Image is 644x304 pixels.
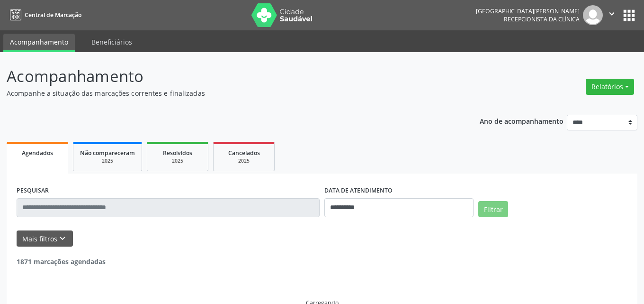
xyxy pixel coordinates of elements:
[22,149,53,157] span: Agendados
[57,233,68,244] i: keyboard_arrow_down
[220,157,268,165] div: 2025
[25,11,81,19] span: Central de Marcação
[480,115,563,127] p: Ano de acompanhamento
[7,64,448,88] p: Acompanhamento
[85,34,139,50] a: Beneficiários
[478,201,508,217] button: Filtrar
[621,7,637,24] button: apps
[607,9,617,19] i: 
[476,7,580,15] div: [GEOGRAPHIC_DATA][PERSON_NAME]
[80,157,135,165] div: 2025
[324,184,393,198] label: DATA DE ATENDIMENTO
[7,7,81,23] a: Central de Marcação
[504,15,580,23] span: Recepcionista da clínica
[228,149,260,157] span: Cancelados
[603,5,621,25] button: 
[3,34,75,52] a: Acompanhamento
[17,257,106,266] strong: 1871 marcações agendadas
[17,184,49,198] label: PESQUISAR
[17,230,73,247] button: Mais filtroskeyboard_arrow_down
[80,149,135,157] span: Não compareceram
[586,79,634,95] button: Relatórios
[583,5,603,25] img: img
[154,157,201,165] div: 2025
[163,149,192,157] span: Resolvidos
[7,88,448,98] p: Acompanhe a situação das marcações correntes e finalizadas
